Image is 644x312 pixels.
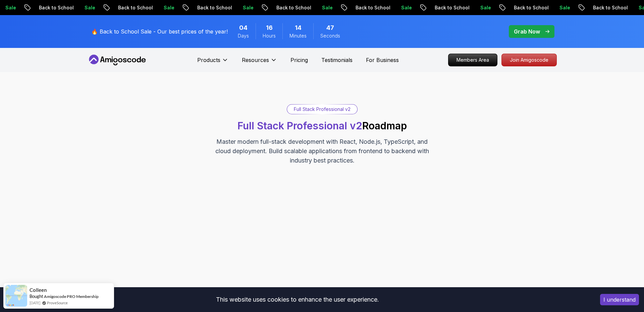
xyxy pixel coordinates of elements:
[237,120,362,132] span: Full Stack Professional v2
[238,33,249,39] span: Days
[157,4,179,11] p: Sale
[474,4,495,11] p: Sale
[349,4,395,11] p: Back to School
[501,54,557,66] a: Join Amigoscode
[395,4,416,11] p: Sale
[30,294,43,299] span: Bought
[5,292,590,307] div: This website uses cookies to enhance the user experience.
[236,4,258,11] p: Sale
[514,27,540,36] p: Grab Now
[270,4,316,11] p: Back to School
[242,56,269,64] p: Resources
[448,54,497,66] p: Members Area
[78,4,100,11] p: Sale
[239,23,248,33] span: 4 Days
[587,4,632,11] p: Back to School
[44,294,99,299] a: Amigoscode PRO Membership
[366,56,399,64] a: For Business
[287,105,357,114] div: Full Stack Professional v2
[112,4,157,11] p: Back to School
[209,137,435,165] p: Master modern full-stack development with React, Node.js, TypeScript, and cloud deployment. Build...
[600,294,639,305] button: Accept cookies
[47,300,68,306] a: ProveSource
[5,285,27,307] img: provesource social proof notification image
[321,56,353,64] a: Testimonials
[428,4,474,11] p: Back to School
[263,33,276,39] span: Hours
[91,27,228,36] p: 🔥 Back to School Sale - Our best prices of the year!
[326,23,334,33] span: 47 Seconds
[242,56,277,69] button: Resources
[295,23,302,33] span: 14 Minutes
[191,4,236,11] p: Back to School
[30,287,47,293] span: Colleen
[237,120,407,132] h1: Roadmap
[197,56,228,69] button: Products
[448,54,497,66] a: Members Area
[553,4,575,11] p: Sale
[290,56,308,64] a: Pricing
[197,56,220,64] p: Products
[502,54,556,66] p: Join Amigoscode
[316,4,337,11] p: Sale
[30,300,40,306] span: [DATE]
[507,4,553,11] p: Back to School
[289,33,307,39] span: Minutes
[266,23,273,33] span: 16 Hours
[320,33,340,39] span: Seconds
[33,4,78,11] p: Back to School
